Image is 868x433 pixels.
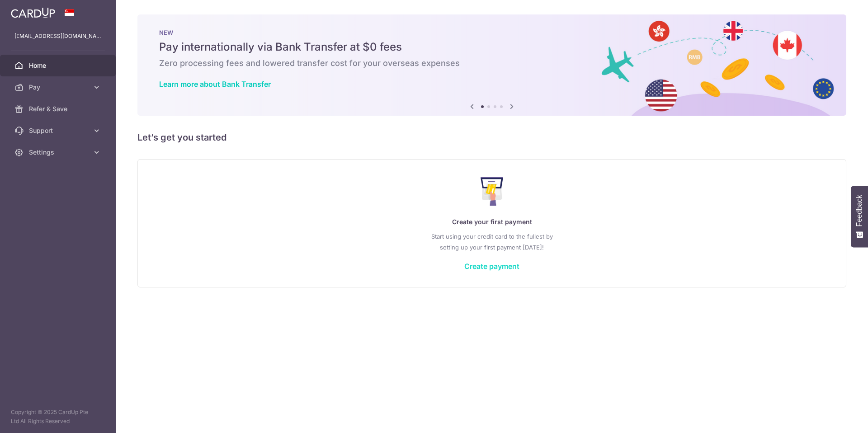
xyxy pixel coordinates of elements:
[159,58,825,69] h6: Zero processing fees and lowered transfer cost for your overseas expenses
[159,40,825,54] h5: Pay internationally via Bank Transfer at $0 fees
[29,61,89,70] span: Home
[137,14,846,116] img: Bank transfer banner
[159,80,271,89] a: Learn more about Bank Transfer
[29,148,89,157] span: Settings
[137,130,846,145] h5: Let’s get you started
[11,7,55,18] img: CardUp
[29,126,89,135] span: Support
[29,83,89,92] span: Pay
[851,186,868,247] button: Feedback - Show survey
[855,195,863,226] span: Feedback
[159,29,825,36] p: NEW
[156,231,828,253] p: Start using your credit card to the fullest by setting up your first payment [DATE]!
[464,262,519,271] a: Create payment
[14,32,101,41] p: [EMAIL_ADDRESS][DOMAIN_NAME]
[481,177,504,206] img: Make Payment
[156,216,828,227] p: Create your first payment
[29,104,89,113] span: Refer & Save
